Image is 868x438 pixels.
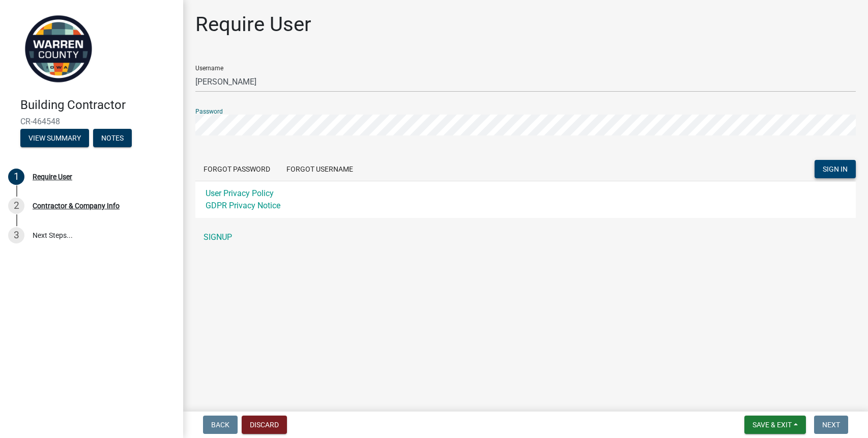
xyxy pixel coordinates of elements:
div: 2 [8,198,24,214]
h4: Building Contractor [20,98,175,113]
button: Forgot Username [278,160,361,178]
button: Save & Exit [744,416,806,434]
img: Warren County, Iowa [20,11,97,87]
button: SIGN IN [815,160,856,178]
a: GDPR Privacy Notice [206,201,280,210]
button: Notes [93,129,132,147]
span: Next [822,421,840,429]
button: Forgot Password [195,160,278,178]
button: Next [814,416,848,434]
div: Require User [33,173,72,180]
h1: Require User [195,12,311,37]
wm-modal-confirm: Notes [93,134,132,143]
div: Contractor & Company Info [33,202,120,209]
span: Back [211,421,229,429]
span: SIGN IN [823,165,848,173]
wm-modal-confirm: Summary [20,134,89,143]
span: Save & Exit [753,421,792,429]
div: 1 [8,169,24,185]
span: CR-464548 [20,117,163,126]
button: Back [203,416,238,434]
a: User Privacy Policy [206,188,274,198]
div: 3 [8,227,24,243]
button: Discard [242,416,287,434]
button: View Summary [20,129,89,147]
a: SIGNUP [195,227,856,248]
